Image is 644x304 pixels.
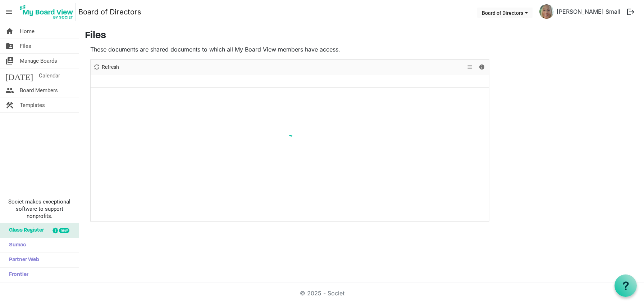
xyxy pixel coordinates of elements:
a: [PERSON_NAME] Small [554,4,623,19]
img: imMjNJOqU8BXnO3Mo6MguZt_O7nQvWYIQ1eWC-1uuWXV9HdF0Rw3tXURKgNLYZJwx-Bo73Zsuyx9_wrtOwLJow_thumb.png [539,4,554,19]
span: Sumac [5,238,26,252]
div: new [59,228,69,233]
span: folder_shared [5,39,14,53]
span: Home [20,24,35,39]
span: home [5,24,14,39]
span: people [5,83,14,98]
span: Calendar [39,68,60,83]
span: Partner Web [5,253,39,267]
span: Board Members [20,83,58,98]
button: logout [623,4,638,19]
p: These documents are shared documents to which all My Board View members have access. [90,45,489,54]
h3: Files [85,30,638,42]
span: Frontier [5,268,28,282]
img: My Board View Logo [18,3,76,21]
span: menu [2,5,16,19]
a: My Board View Logo [18,3,78,21]
button: Board of Directors dropdownbutton [477,8,533,18]
span: Glass Register [5,223,44,238]
a: Board of Directors [78,5,141,19]
span: Templates [20,98,45,112]
span: Files [20,39,31,53]
a: © 2025 - Societ [300,290,344,297]
span: Societ makes exceptional software to support nonprofits. [3,198,76,220]
span: construction [5,98,14,112]
span: [DATE] [5,68,33,83]
span: switch_account [5,54,14,68]
span: Manage Boards [20,54,57,68]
